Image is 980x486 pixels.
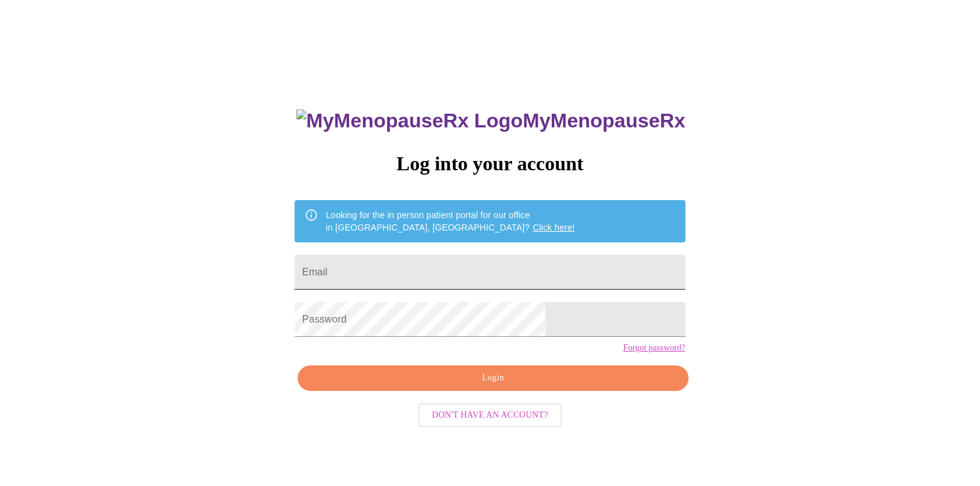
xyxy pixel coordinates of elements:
[415,409,565,420] a: Don't have an account?
[326,204,575,239] div: Looking for the in person patient portal for our office in [GEOGRAPHIC_DATA], [GEOGRAPHIC_DATA]?
[533,222,575,232] a: Click here!
[418,403,562,428] button: Don't have an account?
[296,109,523,132] img: MyMenopauseRx Logo
[432,408,548,423] span: Don't have an account?
[623,343,685,353] a: Forgot password?
[312,370,674,386] span: Login
[295,152,685,175] h3: Log into your account
[296,109,685,132] h3: MyMenopauseRx
[298,365,688,391] button: Login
